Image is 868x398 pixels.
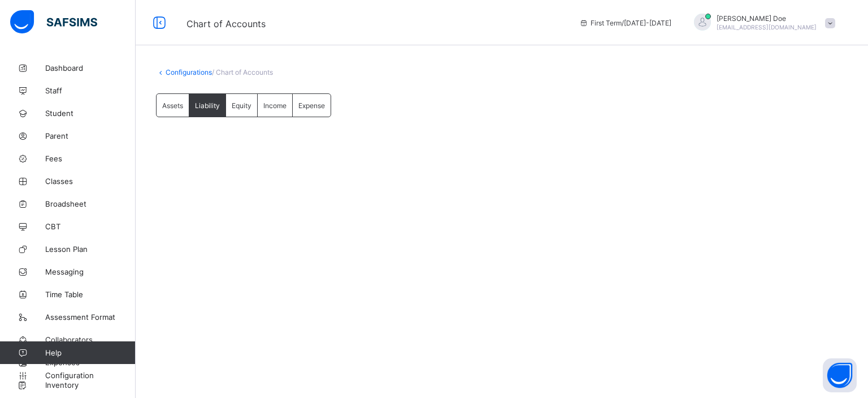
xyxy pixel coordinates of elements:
[717,24,817,31] span: [EMAIL_ADDRESS][DOMAIN_NAME]
[45,348,135,357] span: Help
[45,335,136,344] span: Collaborators
[45,109,136,118] span: Student
[263,101,287,110] span: Income
[212,68,273,76] span: / Chart of Accounts
[45,177,136,186] span: Classes
[162,101,183,110] span: Assets
[232,101,251,110] span: Equity
[45,313,136,322] span: Assessment Format
[823,358,857,392] button: Open asap
[683,14,841,32] div: JohnDoe
[166,68,212,76] a: Configurations
[195,101,220,110] span: Liability
[45,63,136,72] span: Dashboard
[45,86,136,95] span: Staff
[298,101,325,110] span: Expense
[717,14,817,23] span: [PERSON_NAME] Doe
[45,199,136,208] span: Broadsheet
[45,267,136,276] span: Messaging
[45,245,136,254] span: Lesson Plan
[45,131,136,140] span: Parent
[45,371,135,380] span: Configuration
[10,10,97,34] img: safsims
[45,290,136,299] span: Time Table
[186,18,266,29] span: Chart of Accounts
[579,19,671,27] span: session/term information
[45,222,136,231] span: CBT
[45,154,136,163] span: Fees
